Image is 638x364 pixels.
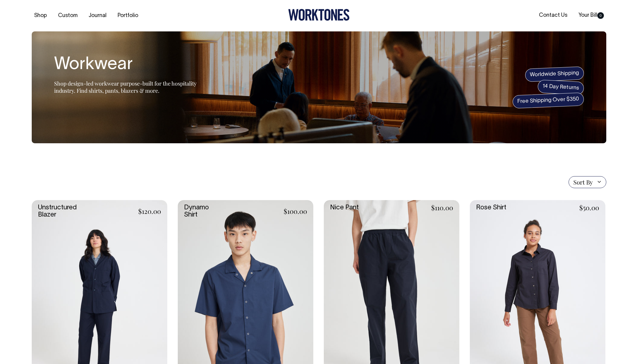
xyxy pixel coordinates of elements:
a: Custom [56,11,80,21]
a: Journal [86,11,109,21]
a: Contact Us [537,10,570,20]
span: Sort By [573,179,593,186]
a: Portfolio [115,11,141,21]
span: Worldwide Shipping [525,66,584,82]
a: Shop [32,11,49,21]
span: 0 [597,12,604,19]
span: 14 Day Returns [537,80,584,95]
a: Your Bill0 [576,10,606,20]
span: Free Shipping Over $350 [512,92,584,109]
span: Shop design-led workwear purpose-built for the hospitality industry. Find shirts, pants, blazers ... [54,80,197,94]
h1: Workwear [54,55,204,74]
